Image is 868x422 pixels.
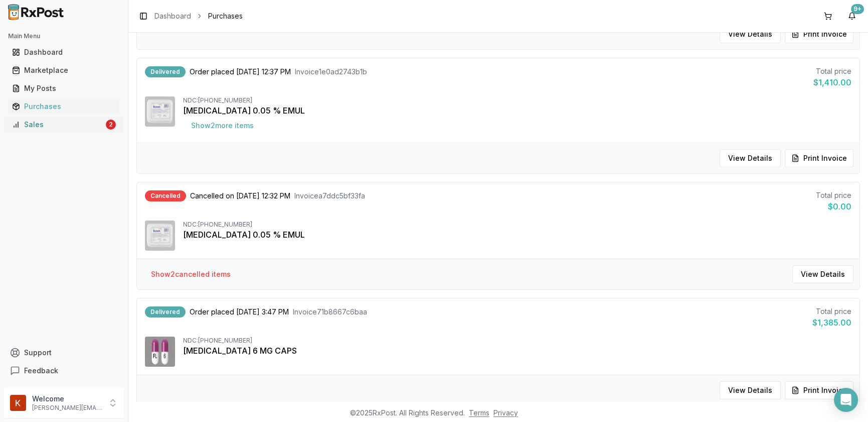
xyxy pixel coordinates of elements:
div: Open Intercom Messenger [834,388,858,412]
img: Restasis 0.05 % EMUL [145,221,175,251]
span: Invoice a7ddc5bf33fa [294,191,365,201]
div: Delivered [145,306,186,318]
span: Cancelled on [DATE] 12:32 PM [190,191,290,201]
span: Purchases [208,11,243,21]
a: Dashboard [8,43,120,61]
span: Order placed [DATE] 3:47 PM [190,307,289,317]
img: User avatar [10,395,26,411]
div: Marketplace [12,65,116,75]
div: Dashboard [12,47,116,57]
img: Restasis 0.05 % EMUL [145,96,175,127]
button: View Details [720,25,781,43]
p: Welcome [32,394,102,404]
div: [MEDICAL_DATA] 0.05 % EMUL [183,229,851,241]
div: 2 [106,120,116,130]
div: 9+ [851,4,864,14]
img: Vraylar 6 MG CAPS [145,337,175,367]
p: [PERSON_NAME][EMAIL_ADDRESS][DOMAIN_NAME] [32,404,102,412]
button: View Details [720,149,781,167]
a: Terms [469,408,489,417]
span: Invoice 1e0ad2743b1b [295,67,367,77]
a: My Posts [8,79,120,97]
a: Privacy [493,408,518,417]
div: NDC: [PHONE_NUMBER] [183,221,851,229]
button: 9+ [844,8,860,24]
button: Print Invoice [785,381,853,399]
button: Show2cancelled items [143,265,239,283]
span: Invoice 71b8667c6baa [293,307,367,317]
button: Purchases [4,98,124,115]
a: Sales2 [8,116,120,134]
button: Feedback [4,362,124,380]
span: Feedback [24,366,58,376]
div: $1,385.00 [812,316,851,329]
button: Print Invoice [785,25,853,43]
button: My Posts [4,80,124,96]
a: Dashboard [154,11,191,21]
button: Marketplace [4,62,124,78]
div: Total price [812,306,851,316]
a: Purchases [8,97,120,116]
div: [MEDICAL_DATA] 6 MG CAPS [183,345,851,357]
div: Total price [816,190,851,200]
div: My Posts [12,83,116,93]
div: NDC: [PHONE_NUMBER] [183,96,851,104]
h2: Main Menu [8,32,120,40]
button: Sales2 [4,117,124,133]
button: View Details [792,265,853,283]
button: Support [4,344,124,362]
a: Marketplace [8,61,120,79]
div: Cancelled [145,190,186,201]
button: Show2more items [183,117,262,135]
div: Delivered [145,66,186,77]
button: Print Invoice [785,149,853,167]
div: NDC: [PHONE_NUMBER] [183,337,851,345]
div: Total price [813,66,851,76]
img: RxPost Logo [4,4,68,20]
span: Order placed [DATE] 12:37 PM [190,67,291,77]
div: $1,410.00 [813,76,851,88]
button: Dashboard [4,44,124,60]
div: Sales [12,120,104,130]
button: View Details [720,381,781,399]
div: $0.00 [816,200,851,213]
div: [MEDICAL_DATA] 0.05 % EMUL [183,104,851,117]
div: Purchases [12,101,116,112]
nav: breadcrumb [154,11,243,21]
